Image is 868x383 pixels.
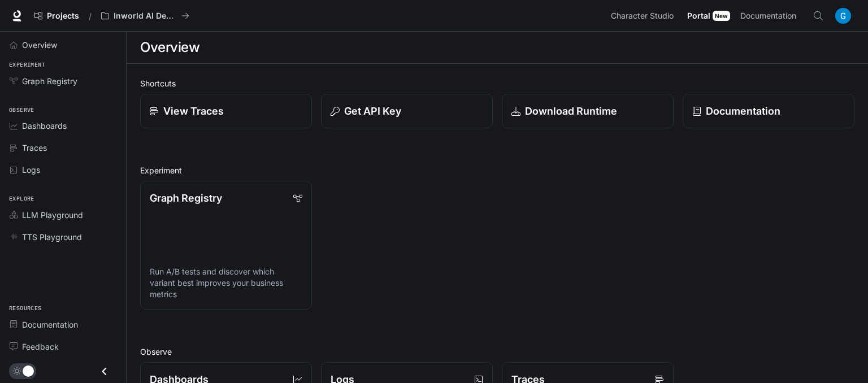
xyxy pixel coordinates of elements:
[5,337,121,356] a: Feedback
[832,5,854,27] button: User avatar
[163,103,224,119] p: View Traces
[114,11,177,21] p: Inworld AI Demos
[713,11,730,21] div: New
[683,5,735,27] a: PortalNew
[606,5,682,27] a: Character Studio
[321,94,493,128] button: Get API Key
[22,231,82,243] span: TTS Playground
[92,360,117,383] button: Close drawer
[807,5,830,27] button: Open Command Menu
[706,103,780,119] p: Documentation
[150,266,302,300] p: Run A/B tests and discover which variant best improves your business metrics
[140,164,854,176] h2: Experiment
[5,315,121,334] a: Documentation
[683,94,854,128] a: Documentation
[5,205,121,225] a: LLM Playground
[502,94,674,128] a: Download Runtime
[5,227,121,247] a: TTS Playground
[22,39,57,51] span: Overview
[22,142,47,154] span: Traces
[22,75,77,87] span: Graph Registry
[5,71,121,91] a: Graph Registry
[96,5,194,27] button: All workspaces
[23,364,34,377] span: Dark mode toggle
[22,164,40,176] span: Logs
[47,11,79,21] span: Projects
[22,120,67,132] span: Dashboards
[22,319,78,330] span: Documentation
[150,190,222,206] p: Graph Registry
[5,160,121,180] a: Logs
[736,5,805,27] a: Documentation
[140,36,199,59] h1: Overview
[84,10,96,22] div: /
[5,35,121,55] a: Overview
[344,103,401,119] p: Get API Key
[5,138,121,158] a: Traces
[22,209,83,221] span: LLM Playground
[140,181,312,310] a: Graph RegistryRun A/B tests and discover which variant best improves your business metrics
[140,77,854,89] h2: Shortcuts
[525,103,617,119] p: Download Runtime
[835,8,851,24] img: User avatar
[740,9,796,23] span: Documentation
[5,116,121,136] a: Dashboards
[687,9,710,23] span: Portal
[22,341,59,352] span: Feedback
[140,94,312,128] a: View Traces
[29,5,84,27] a: Go to projects
[611,9,674,23] span: Character Studio
[140,346,854,358] h2: Observe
